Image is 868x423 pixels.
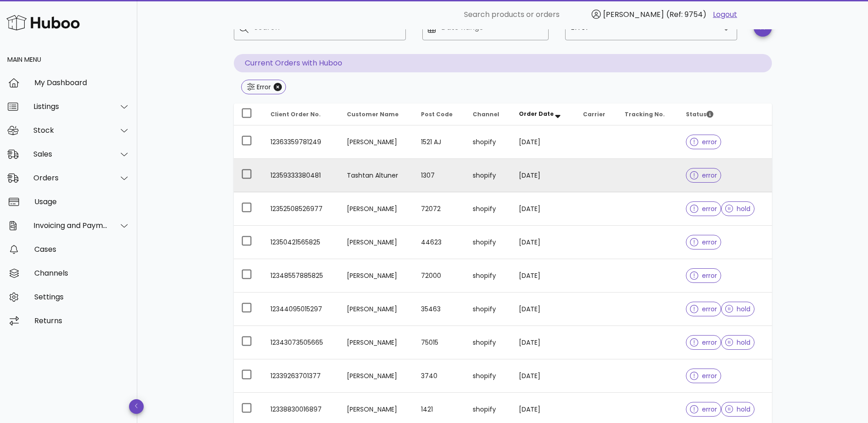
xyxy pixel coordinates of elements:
td: 75015 [414,326,465,359]
div: My Dashboard [34,78,130,87]
span: hold [725,206,751,212]
span: (Ref: 9754) [666,9,706,20]
span: Tracking No. [625,110,665,118]
span: error [690,206,717,212]
span: Client Order No. [270,110,321,118]
td: shopify [465,226,512,259]
span: error [690,172,717,179]
span: Post Code [421,110,453,118]
span: hold [725,406,751,412]
td: 12343073505665 [263,326,340,359]
td: [DATE] [512,326,576,359]
td: [PERSON_NAME] [340,326,414,359]
td: 72000 [414,259,465,293]
th: Post Code [414,103,465,125]
span: Status [686,110,713,118]
span: Channel [473,110,499,118]
span: error [690,272,717,279]
td: 12350421565825 [263,226,340,259]
td: 12344095015297 [263,293,340,326]
td: [DATE] [512,359,576,393]
span: error [690,139,717,145]
div: Orders [33,174,108,182]
td: [DATE] [512,226,576,259]
td: 35463 [414,293,465,326]
td: 12363359781249 [263,125,340,159]
span: [PERSON_NAME] [603,9,664,20]
span: error [690,373,717,379]
span: Carrier [583,110,605,118]
th: Status [679,103,771,125]
div: Error [255,82,271,92]
td: 1307 [414,159,465,192]
div: Channels [34,269,130,277]
td: [DATE] [512,259,576,293]
button: Close [274,83,282,91]
a: Logout [713,9,737,20]
span: error [690,339,717,346]
td: shopify [465,159,512,192]
td: [PERSON_NAME] [340,226,414,259]
span: error [690,406,717,412]
td: 12352508526977 [263,192,340,226]
div: Stock [33,126,108,135]
span: Customer Name [347,110,399,118]
th: Customer Name [340,103,414,125]
td: [PERSON_NAME] [340,259,414,293]
div: Cases [34,245,130,254]
td: [DATE] [512,125,576,159]
td: [PERSON_NAME] [340,359,414,393]
div: Listings [33,102,108,111]
td: [DATE] [512,293,576,326]
span: error [690,306,717,312]
div: Invoicing and Payments [33,221,108,230]
td: [DATE] [512,159,576,192]
td: [PERSON_NAME] [340,192,414,226]
td: [PERSON_NAME] [340,125,414,159]
th: Client Order No. [263,103,340,125]
p: Current Orders with Huboo [234,54,772,72]
td: [DATE] [512,192,576,226]
td: 44623 [414,226,465,259]
td: 12348557885825 [263,259,340,293]
div: Sales [33,150,108,158]
td: shopify [465,259,512,293]
img: Huboo Logo [6,13,80,33]
td: shopify [465,293,512,326]
td: shopify [465,192,512,226]
td: shopify [465,359,512,393]
td: 1521 AJ [414,125,465,159]
th: Carrier [576,103,617,125]
span: error [690,239,717,245]
td: shopify [465,326,512,359]
th: Tracking No. [617,103,679,125]
td: 72072 [414,192,465,226]
th: Order Date: Sorted descending. Activate to remove sorting. [512,103,576,125]
td: 12359333380481 [263,159,340,192]
span: Order Date [519,110,554,118]
div: Returns [34,316,130,325]
span: hold [725,339,751,346]
span: hold [725,306,751,312]
td: shopify [465,125,512,159]
div: Usage [34,197,130,206]
td: [PERSON_NAME] [340,293,414,326]
div: Settings [34,293,130,301]
th: Channel [465,103,512,125]
td: 3740 [414,359,465,393]
td: Tashtan Altuner [340,159,414,192]
td: 12339263701377 [263,359,340,393]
